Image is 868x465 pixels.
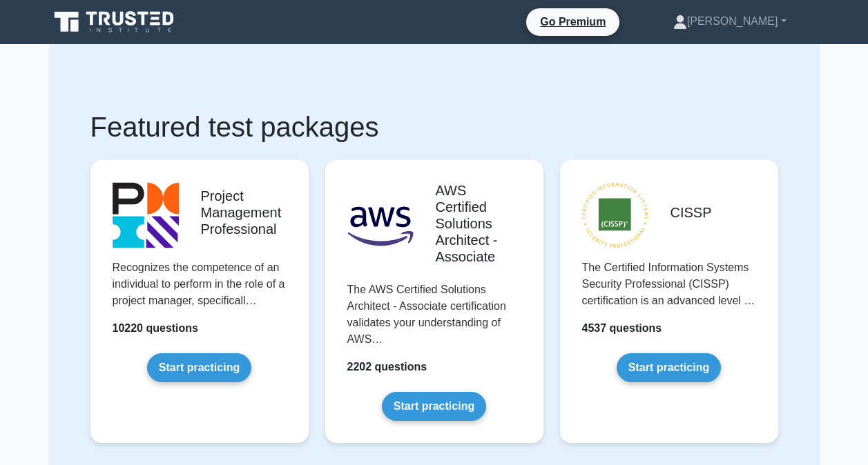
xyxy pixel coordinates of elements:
[147,353,251,382] a: Start practicing
[617,353,721,382] a: Start practicing
[90,110,778,144] h1: Featured test packages
[640,8,820,35] a: [PERSON_NAME]
[382,392,486,421] a: Start practicing
[532,13,614,30] a: Go Premium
